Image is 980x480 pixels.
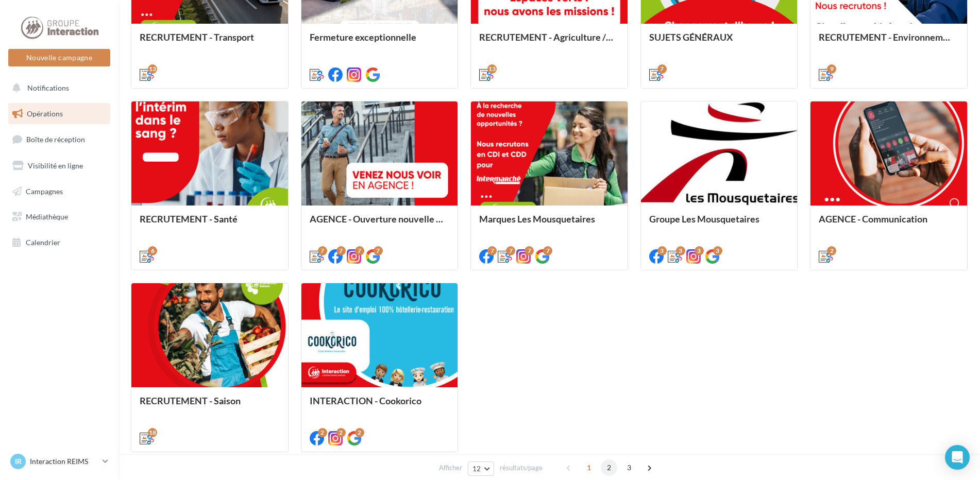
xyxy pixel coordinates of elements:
div: SUJETS GÉNÉRAUX [649,32,789,53]
div: 2 [336,428,346,437]
div: 7 [318,246,327,255]
div: 3 [713,246,722,255]
span: Visibilité en ligne [28,161,83,170]
div: 7 [487,246,497,255]
div: 13 [148,64,157,74]
span: Notifications [27,83,69,92]
span: Afficher [439,463,462,473]
span: Boîte de réception [26,135,85,144]
span: résultats/page [500,463,543,473]
button: Notifications [6,77,108,99]
div: 3 [676,246,685,255]
span: 3 [621,459,637,476]
div: 2 [355,428,364,437]
a: Boîte de réception [6,128,112,150]
div: AGENCE - Ouverture nouvelle agence [310,214,450,234]
div: 6 [148,246,157,255]
div: RECRUTEMENT - Agriculture / Espaces verts [479,32,619,53]
div: 7 [657,64,667,74]
div: INTERACTION - Cookorico [310,396,450,416]
div: Open Intercom Messenger [945,445,970,470]
div: 13 [487,64,497,74]
div: RECRUTEMENT - Transport [140,32,280,53]
button: Nouvelle campagne [8,49,110,66]
div: Groupe Les Mousquetaires [649,214,789,234]
a: IR Interaction REIMS [8,452,110,471]
div: Fermeture exceptionnelle [310,32,450,53]
div: 2 [827,246,836,255]
div: RECRUTEMENT - Saison [140,396,280,416]
div: 7 [506,246,515,255]
span: 1 [581,459,597,476]
div: Marques Les Mousquetaires [479,214,619,234]
span: IR [15,456,22,467]
div: 2 [318,428,327,437]
span: 2 [601,459,617,476]
span: 12 [472,465,481,473]
a: Visibilité en ligne [6,155,112,177]
div: 7 [374,246,383,255]
div: RECRUTEMENT - Santé [140,214,280,234]
p: Interaction REIMS [30,456,98,467]
div: 9 [827,64,836,74]
div: 7 [355,246,364,255]
div: 3 [657,246,667,255]
a: Calendrier [6,232,112,253]
div: 7 [525,246,534,255]
div: AGENCE - Communication [819,214,959,234]
span: Opérations [27,109,63,118]
div: RECRUTEMENT - Environnement [819,32,959,53]
span: Campagnes [26,186,63,195]
button: 12 [468,461,494,476]
span: Médiathèque [26,212,68,221]
div: 7 [336,246,346,255]
a: Opérations [6,103,112,125]
div: 18 [148,428,157,437]
a: Campagnes [6,181,112,202]
a: Médiathèque [6,206,112,228]
span: Calendrier [26,238,60,247]
div: 3 [695,246,704,255]
div: 7 [543,246,552,255]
